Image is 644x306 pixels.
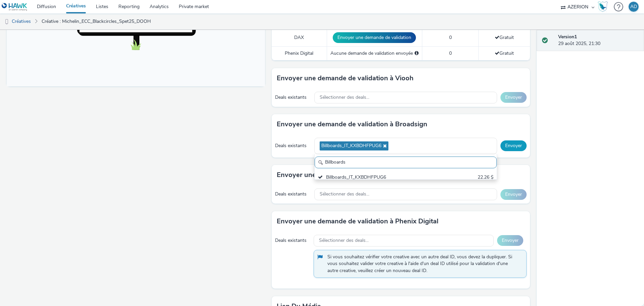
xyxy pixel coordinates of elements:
div: Billboards_IT_KXBDHFPUG6 [318,174,434,182]
img: Hawk Academy [598,1,608,12]
button: Envoyer [500,189,527,200]
span: Sélectionner des deals... [320,191,369,197]
a: Hawk Academy [598,1,610,12]
button: Envoyer une demande de validation [333,32,416,43]
a: Créative : Michelin_ECC_Blackcircles_Spet25_DOOH [38,13,154,30]
td: Phenix Digital [272,46,327,60]
div: Sélectionnez un deal ci-dessous et cliquez sur Envoyer pour envoyer une demande de validation à P... [415,50,419,57]
img: undefined Logo [2,3,28,11]
div: Deals existants [275,237,310,244]
img: dooh [3,18,10,25]
input: Search...... [315,157,497,168]
div: 29 août 2025, 21:30 [558,34,639,47]
h3: Envoyer une demande de validation à Viooh [277,73,414,83]
span: 0 [449,50,452,56]
span: Billboards_IT_KXBDHFPUG6 [321,143,381,149]
span: Si vous souhaitez vérifier votre creative avec un autre deal ID, vous devez la dupliquer. Si vous... [327,254,520,274]
div: Deals existants [275,191,311,198]
span: 0 [449,34,452,41]
strong: Version 1 [558,34,577,40]
span: Sélectionner des deals... [320,95,369,100]
span: Gratuit [495,50,514,56]
h3: Envoyer une demande de validation à Phenix Digital [277,216,438,226]
div: Deals existants [275,94,311,101]
button: Envoyer [500,92,527,103]
div: Aucune demande de validation envoyée [330,50,419,57]
h3: Envoyer une demande de validation à Broadsign [277,119,427,129]
button: Envoyer [497,235,523,246]
div: AD [630,2,637,12]
div: 22.26 $ [478,174,493,182]
div: Deals existants [275,142,311,149]
h3: Envoyer une demande de validation à MyAdbooker [277,170,436,180]
span: Gratuit [495,34,514,41]
span: Sélectionner des deals... [319,238,369,244]
td: DAX [272,29,327,46]
button: Envoyer [500,140,527,151]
